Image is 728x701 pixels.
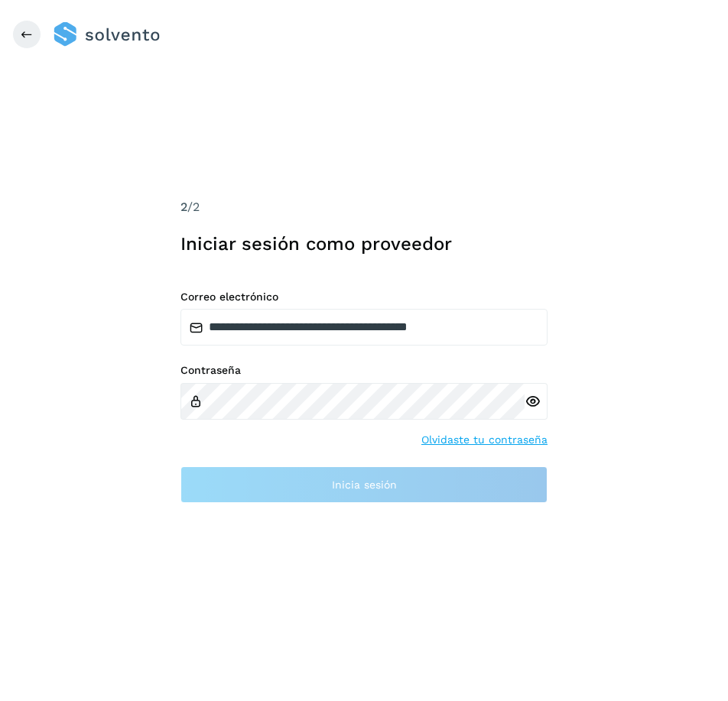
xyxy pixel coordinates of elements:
[180,200,187,214] span: 2
[180,290,548,303] label: Correo electrónico
[180,233,548,255] h1: Iniciar sesión como proveedor
[180,466,548,503] button: Inicia sesión
[421,432,548,448] a: Olvidaste tu contraseña
[332,479,397,490] span: Inicia sesión
[180,364,548,377] label: Contraseña
[180,198,548,216] div: /2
